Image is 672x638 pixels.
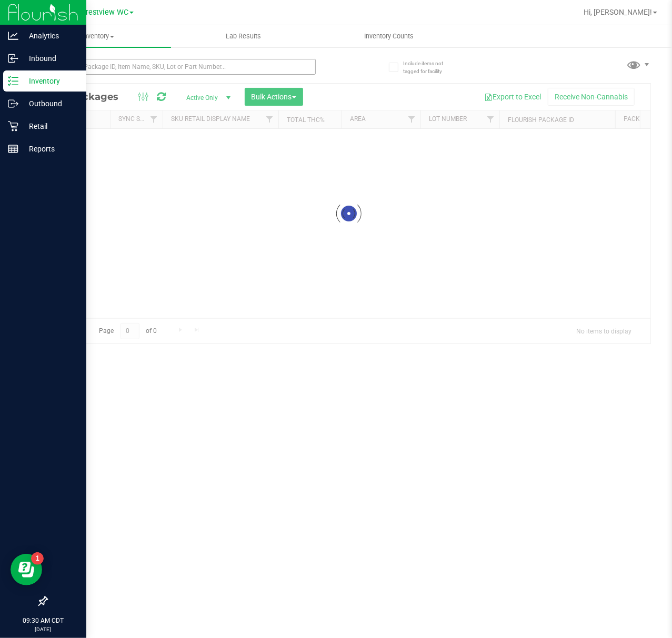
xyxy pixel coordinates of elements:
[403,59,456,75] span: Include items not tagged for facility
[31,552,44,565] iframe: Resource center unread badge
[350,32,428,41] span: Inventory Counts
[171,25,317,47] a: Lab Results
[212,32,275,41] span: Lab Results
[11,554,42,585] iframe: Resource center
[18,143,82,155] p: Reports
[18,52,82,65] p: Inbound
[18,29,82,42] p: Analytics
[18,97,82,110] p: Outbound
[8,121,18,131] inline-svg: Retail
[8,31,18,41] inline-svg: Analytics
[46,59,316,75] input: Search Package ID, Item Name, SKU, Lot or Part Number...
[8,98,18,109] inline-svg: Outbound
[18,120,82,133] p: Retail
[25,32,171,41] span: Inventory
[8,53,18,64] inline-svg: Inbound
[25,25,171,47] a: Inventory
[8,144,18,154] inline-svg: Reports
[81,8,128,17] span: Crestview WC
[5,625,82,633] p: [DATE]
[8,76,18,86] inline-svg: Inventory
[316,25,462,47] a: Inventory Counts
[18,75,82,87] p: Inventory
[5,616,82,625] p: 09:30 AM CDT
[584,8,652,16] span: Hi, [PERSON_NAME]!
